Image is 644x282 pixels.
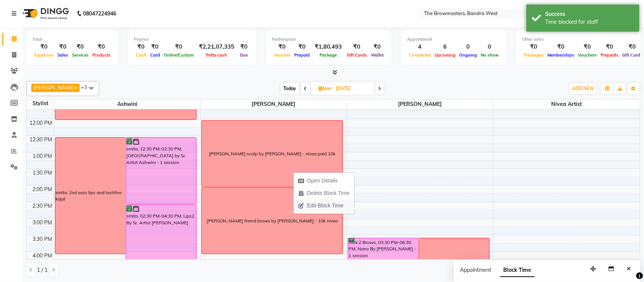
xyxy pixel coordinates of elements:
[31,152,54,160] div: 1:00 PM
[460,267,491,273] span: Appointment
[28,136,54,144] div: 12:30 PM
[599,52,620,58] span: Prepaids
[272,43,292,51] div: ₹0
[457,43,479,51] div: 0
[433,43,457,51] div: 6
[37,266,48,274] span: 1 / 1
[546,52,576,58] span: Memberships
[70,43,91,51] div: ₹0
[55,43,70,51] div: ₹0
[31,185,54,193] div: 2:00 PM
[281,83,300,94] span: Today
[134,36,251,43] div: Finance
[433,52,457,58] span: Upcoming
[493,100,640,109] span: Nivea Artist
[576,43,599,51] div: ₹0
[91,43,112,51] div: ₹0
[237,43,251,51] div: ₹0
[345,52,369,58] span: Gift Cards
[28,119,54,127] div: 12:00 PM
[201,100,347,109] span: [PERSON_NAME]
[148,43,162,51] div: ₹0
[570,83,596,94] button: ADD NEW
[27,100,54,107] div: Stylist
[479,43,501,51] div: 0
[407,52,433,58] span: Completed
[31,235,54,243] div: 3:30 PM
[32,43,55,51] div: ₹0
[91,52,112,58] span: Products
[307,189,350,197] span: Delete Block Time
[307,202,343,210] span: Edit Block Time
[81,84,93,90] span: +3
[457,52,479,58] span: Ongoing
[576,52,599,58] span: Vouchers
[546,43,576,51] div: ₹0
[522,52,546,58] span: Packages
[623,263,634,275] button: Close
[500,264,535,277] span: Block Time
[83,3,116,24] b: 08047224946
[334,83,372,94] input: 2025-10-06
[31,202,54,210] div: 2:30 PM
[238,52,250,58] span: Due
[292,43,312,51] div: ₹0
[162,43,196,51] div: ₹0
[545,18,634,26] div: Time blocked for staff
[318,52,339,58] span: Package
[31,219,54,227] div: 3:00 PM
[32,52,55,58] span: Expenses
[162,52,196,58] span: Online/Custom
[369,52,386,58] span: Wallet
[317,86,334,91] span: Mon
[369,43,386,51] div: ₹0
[572,86,594,91] span: ADD NEW
[204,52,229,58] span: Petty cash
[148,52,162,58] span: Card
[522,43,546,51] div: ₹0
[31,169,54,177] div: 1:30 PM
[272,52,292,58] span: Voucher
[292,52,312,58] span: Prepaid
[19,3,71,24] img: logo
[207,218,338,224] div: [PERSON_NAME] friend brows by [PERSON_NAME] - 10k nivea
[70,52,91,58] span: Services
[31,252,54,260] div: 4:00 PM
[272,36,386,43] div: Redemption
[56,189,125,203] div: smita: 2nd sess lips and lashline kajal
[74,84,77,90] a: x
[34,84,74,90] span: [PERSON_NAME]
[134,52,148,58] span: Cash
[479,52,501,58] span: No show
[599,43,620,51] div: ₹0
[54,100,200,109] span: Ashwini
[209,150,335,157] div: [PERSON_NAME] scalp by [PERSON_NAME] - nivea paid 10k
[32,36,112,43] div: Total
[307,177,338,185] span: Open Details
[407,36,501,43] div: Appointment
[126,138,196,204] div: smita, 12:30 PM-02:30 PM, [GEOGRAPHIC_DATA] by Sr. Artist Ashwini - 1 session
[126,205,196,271] div: smita, 02:30 PM-04:30 PM, Lips2 By Sr. Artist [PERSON_NAME]
[407,43,433,51] div: 4
[134,43,148,51] div: ₹0
[545,10,634,18] div: Success
[196,43,237,51] div: ₹2,21,07,335
[345,43,369,51] div: ₹0
[347,100,493,109] span: [PERSON_NAME]
[55,52,70,58] span: Sales
[312,43,345,51] div: ₹1,80,493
